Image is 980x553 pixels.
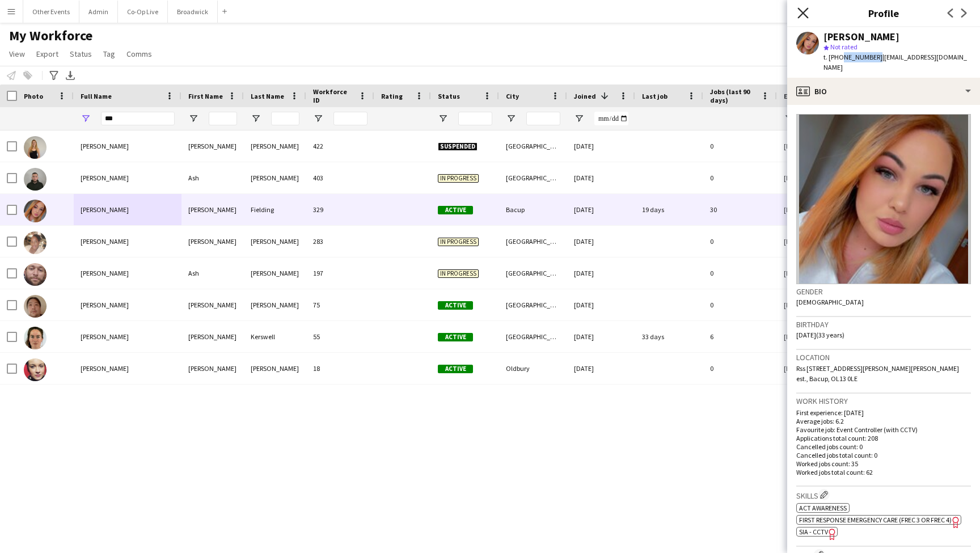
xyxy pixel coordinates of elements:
div: [PERSON_NAME] [181,194,244,225]
input: Status Filter Input [458,112,492,125]
div: [GEOGRAPHIC_DATA] [499,321,567,352]
div: 0 [703,257,777,289]
p: Worked jobs total count: 62 [796,468,971,476]
input: Full Name Filter Input [101,112,175,125]
h3: Location [796,352,971,362]
span: First Name [188,92,223,100]
div: 33 days [635,321,703,352]
div: [DATE] [567,321,635,352]
div: [PERSON_NAME] [823,32,899,42]
div: [PERSON_NAME] [244,162,306,193]
div: Bio [787,78,980,105]
span: Status [438,92,460,100]
div: Bacup [499,194,567,225]
span: Active [438,365,473,373]
img: Ash Collins [24,263,47,286]
div: 19 days [635,194,703,225]
img: Crew avatar or photo [796,114,971,284]
span: [PERSON_NAME] [81,301,129,309]
span: In progress [438,174,479,183]
div: 422 [306,130,374,162]
div: [GEOGRAPHIC_DATA] [499,162,567,193]
button: Open Filter Menu [313,113,323,124]
img: Thomas Ho-McKenna [24,295,47,318]
button: Open Filter Menu [784,113,794,124]
span: [PERSON_NAME] [81,205,129,214]
span: Active [438,333,473,341]
h3: Gender [796,286,971,297]
div: [DATE] [567,257,635,289]
div: 0 [703,289,777,320]
div: [DATE] [567,226,635,257]
div: [PERSON_NAME] [244,226,306,257]
span: Last Name [251,92,284,100]
div: 18 [306,353,374,384]
button: Open Filter Menu [574,113,584,124]
p: Favourite job: Event Controller (with CCTV) [796,425,971,434]
span: Joined [574,92,596,100]
div: [PERSON_NAME] [181,289,244,320]
span: Full Name [81,92,112,100]
div: Kerswell [244,321,306,352]
div: [GEOGRAPHIC_DATA] [499,226,567,257]
div: [GEOGRAPHIC_DATA] [499,257,567,289]
div: 55 [306,321,374,352]
app-action-btn: Export XLSX [64,69,77,82]
div: [PERSON_NAME] [244,353,306,384]
button: Co-Op Live [118,1,168,23]
p: Cancelled jobs count: 0 [796,442,971,451]
button: Open Filter Menu [188,113,198,124]
a: Comms [122,47,157,61]
p: Cancelled jobs total count: 0 [796,451,971,459]
span: Status [70,49,92,59]
div: [DATE] [567,194,635,225]
a: View [5,47,29,61]
img: Natasha Crawford [24,231,47,254]
span: [DATE] (33 years) [796,331,844,339]
button: Open Filter Menu [251,113,261,124]
span: View [9,49,25,59]
div: 329 [306,194,374,225]
span: [PERSON_NAME] [81,142,129,150]
span: [DEMOGRAPHIC_DATA] [796,298,864,306]
div: 0 [703,353,777,384]
span: Export [36,49,58,59]
div: [PERSON_NAME] [181,353,244,384]
span: Comms [126,49,152,59]
span: | [EMAIL_ADDRESS][DOMAIN_NAME] [823,53,967,71]
input: Workforce ID Filter Input [333,112,367,125]
img: Ashley Fielding [24,200,47,222]
a: Status [65,47,96,61]
span: [PERSON_NAME] [81,237,129,246]
span: [PERSON_NAME] [81,332,129,341]
span: Rss [STREET_ADDRESS][PERSON_NAME][PERSON_NAME] est., Bacup, OL13 0LE [796,364,959,383]
span: Workforce ID [313,87,354,104]
button: Other Events [23,1,79,23]
span: Last job [642,92,668,100]
p: First experience: [DATE] [796,408,971,417]
div: 75 [306,289,374,320]
img: Natasha Watkins [24,358,47,381]
span: t. [PHONE_NUMBER] [823,53,882,61]
div: [PERSON_NAME] [181,130,244,162]
span: Jobs (last 90 days) [710,87,757,104]
div: 403 [306,162,374,193]
h3: Birthday [796,319,971,330]
span: Tag [103,49,115,59]
input: Joined Filter Input [594,112,628,125]
span: Photo [24,92,43,100]
input: Last Name Filter Input [271,112,299,125]
div: Ash [181,162,244,193]
span: [PERSON_NAME] [81,364,129,373]
span: SIA - CCTV [799,527,828,536]
div: 197 [306,257,374,289]
div: Oldbury [499,353,567,384]
p: Applications total count: 208 [796,434,971,442]
div: Ash [181,257,244,289]
div: [GEOGRAPHIC_DATA] [499,130,567,162]
img: Natasha Kerswell [24,327,47,349]
span: [PERSON_NAME] [81,269,129,277]
div: [DATE] [567,130,635,162]
div: [GEOGRAPHIC_DATA] [499,289,567,320]
button: Admin [79,1,118,23]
